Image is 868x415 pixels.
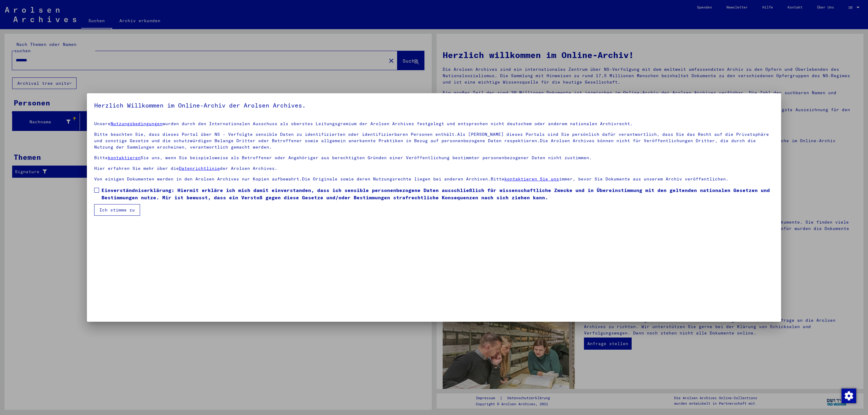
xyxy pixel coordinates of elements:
img: Zustimmung ändern [842,389,856,403]
p: Bitte Sie uns, wenn Sie beispielsweise als Betroffener oder Angehöriger aus berechtigten Gründen ... [94,155,774,161]
a: Datenrichtlinie [179,166,220,171]
a: Nutzungsbedingungen [111,121,163,126]
p: Hier erfahren Sie mehr über die der Arolsen Archives. [94,165,774,172]
button: Ich stimme zu [94,204,140,216]
div: Zustimmung ändern [841,388,856,403]
h5: Herzlich Willkommen im Online-Archiv der Arolsen Archives. [94,101,774,110]
p: Von einigen Dokumenten werden in den Arolsen Archives nur Kopien aufbewahrt.Die Originale sowie d... [94,176,774,182]
p: Unsere wurden durch den Internationalen Ausschuss als oberstes Leitungsgremium der Arolsen Archiv... [94,121,774,127]
span: Einverständniserklärung: Hiermit erkläre ich mich damit einverstanden, dass ich sensible personen... [101,187,774,201]
a: kontaktieren Sie uns [504,176,559,182]
a: kontaktieren [108,155,141,160]
p: Bitte beachten Sie, dass dieses Portal über NS - Verfolgte sensible Daten zu identifizierten oder... [94,131,774,150]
